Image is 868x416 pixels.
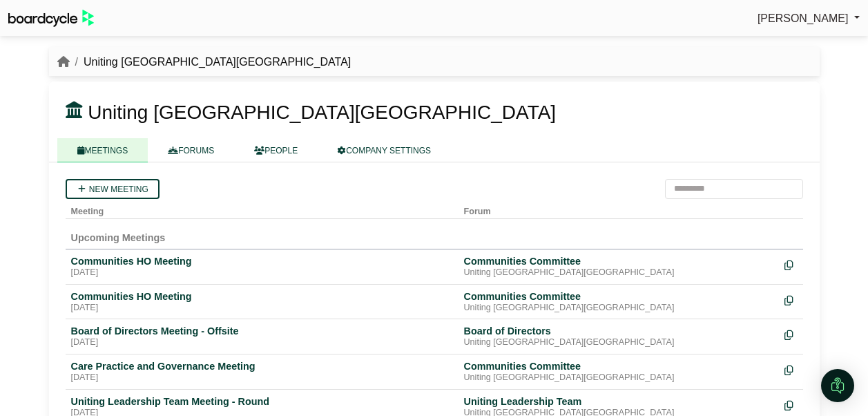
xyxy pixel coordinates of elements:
div: Board of Directors Meeting - Offsite [71,325,453,337]
td: Upcoming Meetings [66,218,803,249]
div: Communities HO Meeting [71,255,453,267]
div: Make a copy [784,325,798,343]
a: Communities HO Meeting [DATE] [71,255,453,278]
li: Uniting [GEOGRAPHIC_DATA][GEOGRAPHIC_DATA] [70,53,351,71]
a: Communities HO Meeting [DATE] [71,290,453,314]
th: Meeting [66,199,459,219]
div: Make a copy [784,255,798,274]
div: Uniting [GEOGRAPHIC_DATA][GEOGRAPHIC_DATA] [464,303,773,314]
div: Make a copy [784,290,798,309]
img: BoardcycleBlackGreen-aaafeed430059cb809a45853b8cf6d952af9d84e6e89e1f1685b34bfd5cb7d64.svg [8,10,94,27]
div: Communities Committee [464,290,773,303]
span: [PERSON_NAME] [758,12,849,24]
div: [DATE] [71,337,453,348]
div: [DATE] [71,303,453,314]
div: Care Practice and Governance Meeting [71,360,453,372]
div: Uniting Leadership Team [464,395,773,408]
a: Communities Committee Uniting [GEOGRAPHIC_DATA][GEOGRAPHIC_DATA] [464,360,773,384]
div: Open Intercom Messenger [821,369,854,402]
div: Communities Committee [464,360,773,372]
a: MEETINGS [57,138,148,162]
a: Care Practice and Governance Meeting [DATE] [71,360,453,384]
a: FORUMS [148,138,234,162]
div: Communities HO Meeting [71,290,453,303]
a: PEOPLE [234,138,318,162]
a: Communities Committee Uniting [GEOGRAPHIC_DATA][GEOGRAPHIC_DATA] [464,290,773,314]
span: Uniting [GEOGRAPHIC_DATA][GEOGRAPHIC_DATA] [88,102,556,123]
th: Forum [459,199,779,219]
div: Uniting Leadership Team Meeting - Round [71,395,453,408]
div: [DATE] [71,267,453,278]
div: Board of Directors [464,325,773,337]
a: Board of Directors Meeting - Offsite [DATE] [71,325,453,348]
div: Communities Committee [464,255,773,267]
a: Board of Directors Uniting [GEOGRAPHIC_DATA][GEOGRAPHIC_DATA] [464,325,773,348]
a: COMPANY SETTINGS [318,138,451,162]
div: Make a copy [784,395,798,414]
div: Uniting [GEOGRAPHIC_DATA][GEOGRAPHIC_DATA] [464,267,773,278]
div: Uniting [GEOGRAPHIC_DATA][GEOGRAPHIC_DATA] [464,372,773,384]
div: [DATE] [71,372,453,384]
div: Uniting [GEOGRAPHIC_DATA][GEOGRAPHIC_DATA] [464,337,773,348]
a: [PERSON_NAME] [758,10,860,28]
nav: breadcrumb [57,53,351,71]
div: Make a copy [784,360,798,379]
a: Communities Committee Uniting [GEOGRAPHIC_DATA][GEOGRAPHIC_DATA] [464,255,773,278]
a: New meeting [66,179,160,199]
